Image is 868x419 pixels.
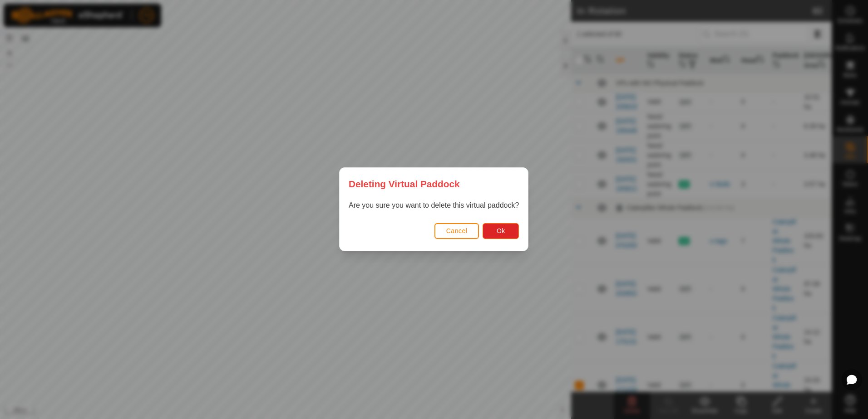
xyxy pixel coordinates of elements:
span: Cancel [446,228,468,235]
button: Cancel [434,223,479,239]
p: Are you sure you want to delete this virtual paddock? [349,200,519,211]
span: Ok [497,228,505,235]
span: Deleting Virtual Paddock [349,177,460,191]
button: Ok [483,223,519,239]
